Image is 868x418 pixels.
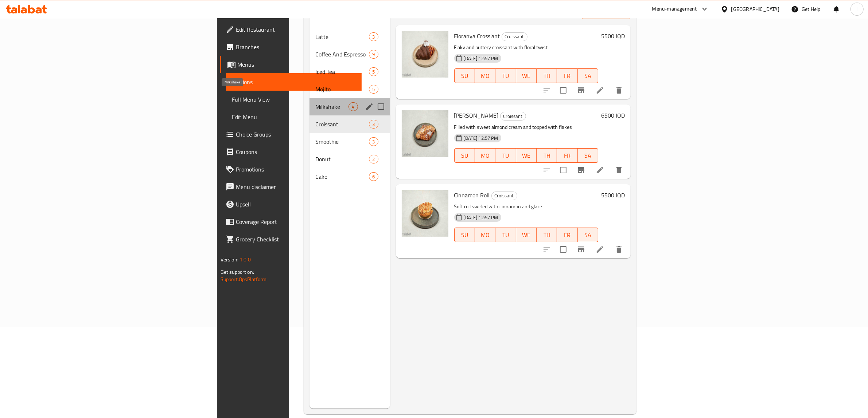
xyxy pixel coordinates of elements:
div: items [369,172,378,181]
span: 5 [369,86,378,93]
span: Sections [232,78,356,86]
span: 4 [349,103,357,110]
span: Get support on: [221,267,254,277]
a: Sections [226,73,362,91]
span: 3 [369,33,378,40]
a: Menus [220,56,362,73]
span: Mojito [315,85,369,94]
span: Edit Menu [232,113,356,121]
button: WE [516,228,537,242]
div: Donut2 [310,150,390,168]
span: [PERSON_NAME] [454,110,499,121]
span: Full Menu View [232,95,356,104]
span: Version: [221,255,238,264]
button: TH [537,148,557,163]
span: 1.0.0 [240,255,251,264]
div: items [369,50,378,59]
span: TH [540,150,554,161]
div: Croissant [502,32,528,41]
span: Menus [237,60,356,69]
a: Upsell [220,196,362,213]
div: Milkshake4edit [310,98,390,115]
span: FR [560,71,575,81]
h6: 5500 IQD [601,190,625,200]
span: Promotions [236,165,356,174]
a: Full Menu View [226,91,362,108]
span: [DATE] 12:57 PM [461,214,501,221]
span: l [856,5,857,13]
div: Donut [315,155,369,163]
div: [GEOGRAPHIC_DATA] [731,5,779,13]
span: Upsell [236,200,356,209]
button: FR [557,228,577,242]
p: Filled with sweet almond cream and topped with flakes [454,123,599,132]
button: SU [454,148,475,163]
span: Menu disclaimer [236,182,356,191]
a: Support.OpsPlatform [221,275,267,284]
div: items [369,67,378,76]
a: Promotions [220,161,362,178]
span: Select to update [556,83,571,98]
span: Select to update [556,162,571,178]
span: Select to update [556,242,571,257]
div: items [369,155,378,163]
button: delete [610,161,628,179]
button: delete [610,82,628,99]
div: items [369,85,378,94]
div: Croissant [491,192,517,200]
a: Branches [220,38,362,56]
span: Iced Tea [315,67,369,76]
span: SA [581,71,595,81]
span: Latte [315,32,369,41]
img: Cinnamon Roll [402,190,448,237]
span: FR [560,230,575,240]
button: TU [495,148,516,163]
span: MO [478,230,493,240]
span: MO [478,150,493,161]
span: TU [498,150,513,161]
span: Cake [315,172,369,181]
span: TU [498,71,513,81]
span: Coffee And Espresso [315,50,369,59]
button: WE [516,68,537,83]
div: Smoothie3 [310,133,390,150]
div: items [369,120,378,129]
span: Milkshake [315,102,349,111]
span: Branches [236,43,356,51]
button: MO [475,148,495,163]
div: Mojito5 [310,80,390,98]
span: Croissant [502,32,527,41]
button: FR [557,68,577,83]
span: SA [581,230,595,240]
button: TU [495,228,516,242]
div: items [369,137,378,146]
div: Iced Tea5 [310,63,390,80]
button: SU [454,228,475,242]
p: Soft roll swirled with cinnamon and glaze [454,202,599,211]
div: Croissant3 [310,115,390,133]
span: 3 [369,138,378,145]
button: SA [578,68,598,83]
span: Edit Restaurant [236,25,356,34]
span: TH [540,71,554,81]
a: Edit menu item [596,86,604,95]
span: TU [498,230,513,240]
img: Almond Croissant [402,110,448,157]
div: Coffee And Espresso9 [310,46,390,63]
span: SU [458,71,472,81]
span: 6 [369,173,378,180]
span: Croissant [315,120,369,129]
button: Branch-specific-item [572,161,590,179]
button: Branch-specific-item [572,241,590,258]
button: TH [537,68,557,83]
div: Croissant [500,112,526,121]
span: SA [581,150,595,161]
a: Menu disclaimer [220,178,362,196]
div: Latte3 [310,28,390,46]
button: TH [537,228,557,242]
div: Menu-management [652,5,697,13]
button: edit [364,101,375,112]
button: FR [557,148,577,163]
